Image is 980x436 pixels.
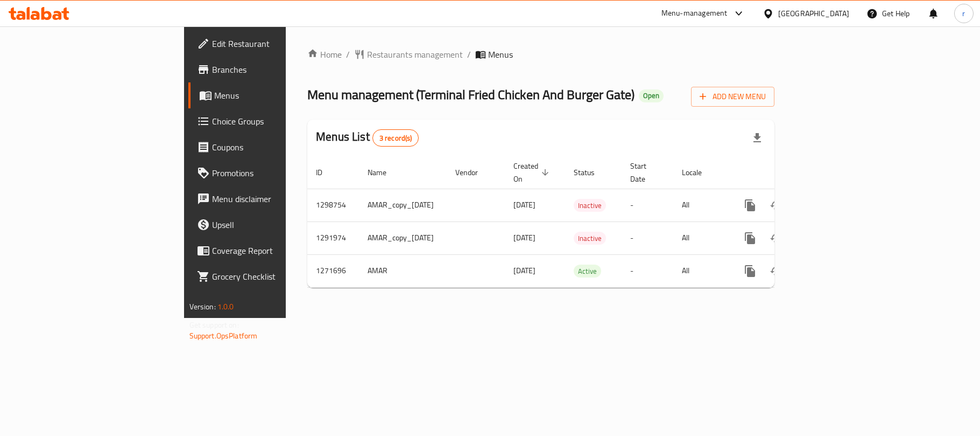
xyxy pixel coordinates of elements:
span: Choice Groups [212,115,339,128]
span: Restaurants management [367,48,463,61]
span: r [962,8,965,19]
a: Menu disclaimer [188,186,348,212]
span: 3 record(s) [373,133,419,143]
td: AMAR_copy_[DATE] [359,222,447,254]
span: Version: [189,300,216,314]
a: Restaurants management [354,48,463,61]
td: AMAR_copy_[DATE] [359,189,447,222]
span: Coverage Report [212,244,339,257]
a: Choice Groups [188,108,348,134]
span: Upsell [212,218,339,231]
a: Coverage Report [188,238,348,264]
span: Add New Menu [700,90,766,103]
a: Edit Restaurant [188,31,348,57]
span: Start Date [630,160,660,185]
button: more [737,225,763,251]
a: Coupons [188,134,348,160]
span: [DATE] [513,198,535,212]
a: Upsell [188,212,348,238]
span: Edit Restaurant [212,37,339,50]
button: more [737,258,763,284]
span: [DATE] [513,264,535,278]
span: Menus [488,48,513,61]
td: All [673,222,729,254]
a: Menus [188,82,348,108]
span: Status [574,166,609,179]
li: / [467,48,471,61]
a: Promotions [188,160,348,186]
button: Change Status [763,225,789,251]
nav: breadcrumb [307,48,774,61]
a: Support.OpsPlatform [189,329,258,343]
span: Menus [214,89,339,102]
span: Vendor [455,166,492,179]
span: Locale [682,166,716,179]
span: Get support on: [189,318,239,332]
span: Grocery Checklist [212,270,339,283]
td: AMAR [359,254,447,287]
a: Branches [188,57,348,82]
div: Inactive [574,232,606,245]
div: Open [639,89,664,102]
span: Branches [212,63,339,76]
span: ID [316,166,336,179]
li: / [346,48,350,61]
span: [DATE] [513,231,535,245]
th: Actions [729,156,849,189]
td: All [673,189,729,222]
span: Inactive [574,232,606,245]
td: - [622,189,673,222]
td: - [622,222,673,254]
span: Menu disclaimer [212,192,339,205]
button: Add New Menu [691,87,774,107]
span: 1.0.0 [217,300,234,314]
div: [GEOGRAPHIC_DATA] [778,8,849,19]
h2: Menus List [316,129,419,147]
button: more [737,192,763,218]
div: Export file [744,125,770,151]
span: Open [639,91,664,100]
td: All [673,254,729,287]
div: Total records count [372,129,419,147]
span: Menu management ( Terminal Fried Chicken And Burger Gate ) [307,82,634,107]
table: enhanced table [307,156,849,288]
a: Grocery Checklist [188,264,348,289]
span: Name [368,166,400,179]
span: Inactive [574,199,606,212]
span: Created On [513,160,552,185]
td: - [622,254,673,287]
span: Coupons [212,141,339,154]
button: Change Status [763,192,789,218]
button: Change Status [763,258,789,284]
span: Promotions [212,167,339,179]
span: Active [574,265,601,278]
div: Menu-management [661,7,728,20]
div: Active [574,265,601,278]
